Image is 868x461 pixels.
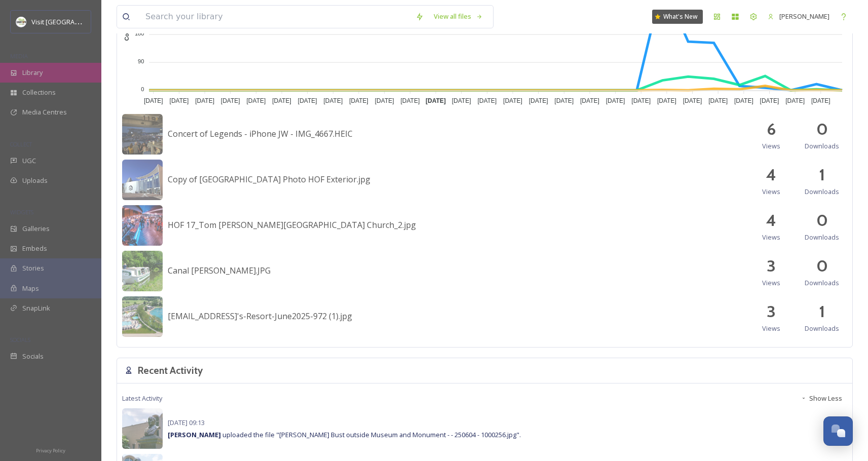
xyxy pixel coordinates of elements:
[762,233,780,242] span: Views
[22,88,56,97] span: Collections
[762,278,780,288] span: Views
[766,163,776,187] h2: 4
[796,389,847,408] button: Show Less
[811,97,831,104] tspan: [DATE]
[144,97,163,104] tspan: [DATE]
[195,97,214,104] tspan: [DATE]
[168,174,370,185] span: Copy of [GEOGRAPHIC_DATA] Photo HOF Exterior.jpg
[816,117,828,141] h2: 0
[122,296,163,337] img: 6c717bf9-ad91-45a9-904c-aeaaa3d103e2.jpg
[36,444,65,456] a: Privacy Policy
[31,17,110,26] span: Visit [GEOGRAPHIC_DATA]
[22,244,47,253] span: Embeds
[683,97,702,104] tspan: [DATE]
[22,68,43,78] span: Library
[10,140,32,148] span: COLLECT
[10,52,28,60] span: MEDIA
[767,299,776,324] h2: 3
[36,447,65,454] span: Privacy Policy
[10,208,33,216] span: WIDGETS
[763,7,835,26] a: [PERSON_NAME]
[138,363,203,378] h3: Recent Activity
[22,303,50,313] span: SnapLink
[785,97,805,104] tspan: [DATE]
[657,97,676,104] tspan: [DATE]
[529,97,548,104] tspan: [DATE]
[805,141,839,151] span: Downloads
[708,97,728,104] tspan: [DATE]
[168,418,205,427] span: [DATE] 09:13
[168,219,416,230] span: HOF 17_Tom [PERSON_NAME][GEOGRAPHIC_DATA] Church_2.jpg
[375,97,394,104] tspan: [DATE]
[168,430,221,439] strong: [PERSON_NAME]
[652,10,703,24] a: What's New
[805,324,839,333] span: Downloads
[762,141,780,151] span: Views
[22,284,39,293] span: Maps
[760,97,779,104] tspan: [DATE]
[816,208,828,233] h2: 0
[168,128,353,139] span: Concert of Legends - iPhone JW - IMG_4667.HEIC
[168,265,271,276] span: Canal [PERSON_NAME].JPG
[819,163,825,187] h2: 1
[298,97,317,104] tspan: [DATE]
[762,187,780,197] span: Views
[122,114,163,155] img: 2d080b65-ee85-4ec6-94f5-b62688426cf0.jpg
[247,97,266,104] tspan: [DATE]
[124,24,130,41] text: Count
[452,97,471,104] tspan: [DATE]
[554,97,574,104] tspan: [DATE]
[766,208,776,233] h2: 4
[580,97,599,104] tspan: [DATE]
[426,97,446,104] tspan: [DATE]
[734,97,753,104] tspan: [DATE]
[22,176,48,185] span: Uploads
[805,187,839,197] span: Downloads
[138,58,144,64] tspan: 90
[168,311,352,322] span: [EMAIL_ADDRESS]'s-Resort-June2025-972 (1).jpg
[477,97,497,104] tspan: [DATE]
[221,97,240,104] tspan: [DATE]
[122,205,163,246] img: 7fa79b81-e4cb-4b9f-ae7f-2d441af8d1b8.jpg
[122,408,163,449] img: 4d94e8d8-33f2-4c41-be89-87d973a9f79d.jpg
[762,324,780,333] span: Views
[140,6,410,28] input: Search your library
[819,299,825,324] h2: 1
[400,97,420,104] tspan: [DATE]
[349,97,368,104] tspan: [DATE]
[272,97,291,104] tspan: [DATE]
[767,117,776,141] h2: 6
[122,251,163,291] img: 48e1869a-c40b-44f7-b659-aa0d7f22e648.jpg
[16,17,26,27] img: download.jpeg
[779,12,829,21] span: [PERSON_NAME]
[503,97,522,104] tspan: [DATE]
[22,156,36,166] span: UGC
[805,233,839,242] span: Downloads
[122,394,162,403] span: Latest Activity
[122,160,163,200] img: 5e174222-a7ba-48f9-b8c0-7a8d2f1229c9.jpg
[10,336,30,343] span: SOCIALS
[767,254,776,278] h2: 3
[22,352,44,361] span: Socials
[22,224,50,234] span: Galleries
[168,430,521,439] span: uploaded the file "[PERSON_NAME] Bust outside Museum and Monument - - 250604 - 1000256.jpg".
[22,107,67,117] span: Media Centres
[606,97,625,104] tspan: [DATE]
[323,97,343,104] tspan: [DATE]
[22,263,44,273] span: Stories
[429,7,488,26] a: View all files
[141,86,144,92] tspan: 0
[805,278,839,288] span: Downloads
[631,97,651,104] tspan: [DATE]
[170,97,189,104] tspan: [DATE]
[823,416,853,446] button: Open Chat
[816,254,828,278] h2: 0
